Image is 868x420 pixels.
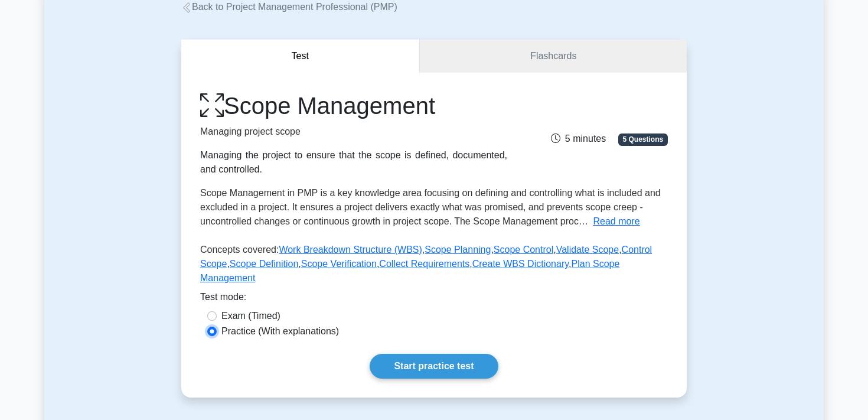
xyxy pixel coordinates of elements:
[551,134,606,144] span: 5 minutes
[200,125,507,139] p: Managing project scope
[221,309,280,323] label: Exam (Timed)
[200,92,507,120] h1: Scope Management
[370,354,498,379] a: Start practice test
[200,188,661,226] span: Scope Management in PMP is a key knowledge area focusing on defining and controlling what is incl...
[420,40,687,73] a: Flashcards
[181,40,420,73] button: Test
[200,290,668,309] div: Test mode:
[200,148,507,177] div: Managing the project to ensure that the scope is defined, documented, and controlled.
[618,134,668,145] span: 5 Questions
[425,245,491,255] a: Scope Planning
[379,259,469,269] a: Collect Requirements
[494,245,553,255] a: Scope Control
[472,259,569,269] a: Create WBS Dictionary
[221,324,339,338] label: Practice (With explanations)
[301,259,377,269] a: Scope Verification
[230,259,299,269] a: Scope Definition
[279,245,422,255] a: Work Breakdown Structure (WBS)
[181,2,397,12] a: Back to Project Management Professional (PMP)
[593,214,639,229] button: Read more
[200,243,668,290] p: Concepts covered: , , , , , , , , ,
[556,245,619,255] a: Validate Scope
